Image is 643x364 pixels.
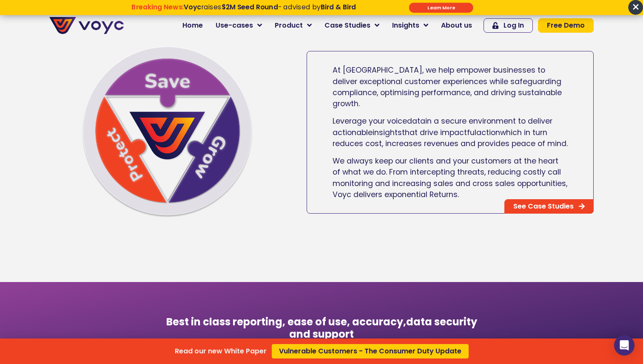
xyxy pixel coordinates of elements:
[113,34,134,44] span: Phone
[175,177,215,185] a: Privacy Policy
[113,69,142,79] span: Job title
[222,2,278,11] strong: $2M Seed Round
[321,2,356,11] strong: Bird & Bird
[409,3,473,13] div: Submit
[184,2,201,11] strong: Voyc
[279,348,461,355] span: Vulnerable Customers - The Consumer Duty Update
[131,2,184,11] strong: Breaking News:
[614,335,634,356] div: Open Intercom Messenger
[98,3,390,19] div: Breaking News: Voyc raises $2M Seed Round - advised by Bird & Bird
[184,2,356,11] span: raises - advised by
